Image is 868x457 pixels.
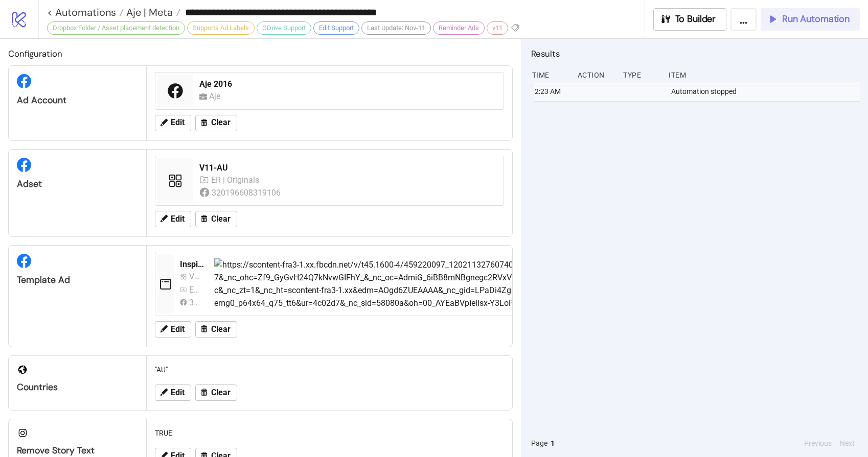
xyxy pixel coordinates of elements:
[801,438,835,449] button: Previous
[209,90,225,103] div: Aje
[214,258,784,310] img: https://scontent-fra3-1.xx.fbcdn.net/v/t45.1600-4/459220097_120211327607400302_532508997224470767...
[782,13,850,25] span: Run Automation
[155,211,191,227] button: Edit
[124,6,173,19] span: Aje | Meta
[180,259,206,270] div: Inspirational_BAU_NewDrop_Polished_MercurialMaxiDress_Image_20240917_Automatic_AU
[653,8,727,31] button: To Builder
[668,65,860,85] div: Item
[47,7,124,17] a: < Automations
[17,445,138,456] div: Remove Story Text
[433,21,485,35] div: Reminder Ads
[17,94,138,106] div: Ad Account
[8,47,513,60] h2: Configuration
[195,115,237,131] button: Clear
[189,283,202,296] div: ER | Originals
[171,388,185,397] span: Edit
[531,65,569,85] div: Time
[47,21,185,35] div: Dropbox Folder / Asset placement detection
[211,118,231,127] span: Clear
[195,321,237,338] button: Clear
[577,65,615,85] div: Action
[189,296,202,309] div: 320196608319106
[189,270,202,283] div: V1-AU
[187,21,255,35] div: Supports Ad Labels
[837,438,858,449] button: Next
[675,13,716,25] span: To Builder
[531,438,547,449] span: Page
[487,21,508,35] div: v11
[531,47,860,60] h2: Results
[17,274,138,286] div: Template Ad
[195,384,237,401] button: Clear
[171,325,185,334] span: Edit
[622,65,660,85] div: Type
[211,388,231,397] span: Clear
[670,82,862,101] div: Automation stopped
[361,21,431,35] div: Last Update: Nov-11
[171,214,185,224] span: Edit
[547,438,558,449] button: 1
[212,186,283,199] div: 320196608319106
[761,8,860,31] button: Run Automation
[211,325,231,334] span: Clear
[151,360,508,379] div: "AU"
[730,8,757,31] button: ...
[17,178,138,190] div: Adset
[151,423,508,443] div: TRUE
[195,211,237,227] button: Clear
[155,384,191,401] button: Edit
[17,381,138,393] div: Countries
[124,7,180,17] a: Aje | Meta
[211,214,231,224] span: Clear
[534,82,572,101] div: 2:23 AM
[211,174,262,186] div: ER | Originals
[155,321,191,338] button: Edit
[199,79,497,90] div: Aje 2016
[313,21,359,35] div: Edit Support
[199,162,497,174] div: V11-AU
[171,118,185,127] span: Edit
[257,21,311,35] div: GDrive Support
[155,115,191,131] button: Edit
